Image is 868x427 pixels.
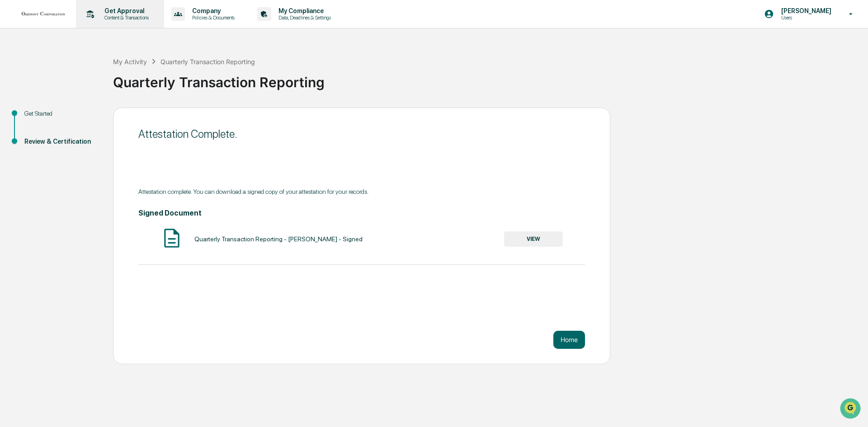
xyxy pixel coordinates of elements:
div: Quarterly Transaction Reporting - [PERSON_NAME] - Signed [194,235,363,243]
a: Powered byPylon [64,153,109,160]
div: We're available if you need us! [31,78,114,85]
p: How can we help? [9,19,165,33]
button: Start new chat [154,72,165,83]
div: Quarterly Transaction Reporting [113,67,863,90]
button: VIEW [504,231,563,247]
p: Company [185,7,239,14]
div: 🖐️ [9,115,16,122]
h4: Signed Document [138,209,585,217]
p: Policies & Documents [185,14,239,21]
img: logo [22,10,65,17]
iframe: Open customer support [839,397,863,422]
p: My Compliance [271,7,335,14]
span: Data Lookup [18,131,57,140]
div: Get Started [24,109,99,118]
button: Home [553,331,585,349]
span: Preclearance [18,114,58,123]
p: Content & Transactions [97,14,153,21]
div: Attestation complete. You can download a signed copy of your attestation for your records. [138,188,585,195]
a: 🖐️Preclearance [5,110,62,127]
p: Get Approval [97,7,153,14]
div: Quarterly Transaction Reporting [160,58,255,66]
div: Attestation Complete. [138,127,585,141]
span: Pylon [90,153,109,160]
a: 🗄️Attestations [62,110,116,127]
p: Data, Deadlines & Settings [271,14,335,21]
div: 🔎 [9,132,16,139]
div: Start new chat [31,69,148,78]
img: 1746055101610-c473b297-6a78-478c-a979-82029cc54cd1 [9,69,25,85]
span: Attestations [75,114,112,123]
img: Document Icon [160,227,183,249]
p: Users [774,14,836,21]
div: 🗄️ [66,115,73,122]
a: 🔎Data Lookup [5,127,61,144]
div: Review & Certification [24,137,99,146]
p: [PERSON_NAME] [774,7,836,14]
div: My Activity [113,58,147,66]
